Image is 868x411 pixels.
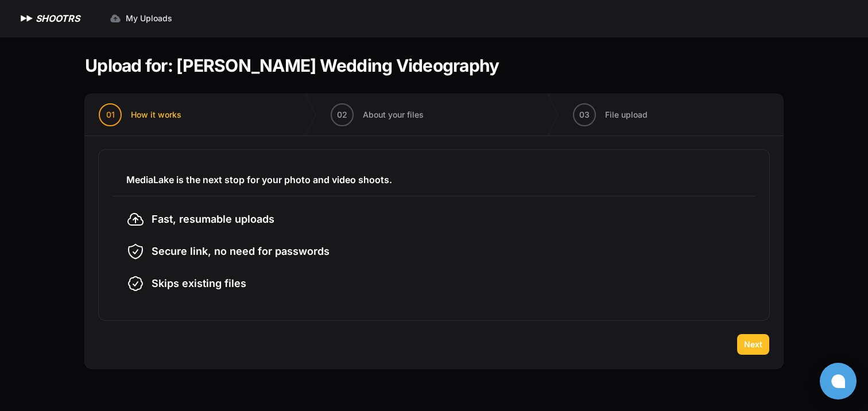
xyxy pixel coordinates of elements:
[131,109,181,121] span: How it works
[579,109,590,121] span: 03
[103,8,179,29] a: My Uploads
[126,13,172,24] span: My Uploads
[18,11,36,25] img: SHOOTRS
[744,339,762,350] span: Next
[317,94,437,135] button: 02 About your files
[737,334,769,355] button: Next
[126,173,742,187] h3: MediaLake is the next stop for your photo and video shoots.
[337,109,347,121] span: 02
[605,109,648,121] span: File upload
[559,94,661,135] button: 03 File upload
[106,109,115,121] span: 01
[36,11,80,25] h1: SHOOTRS
[18,11,80,25] a: SHOOTRS SHOOTRS
[85,94,195,135] button: 01 How it works
[152,211,274,227] span: Fast, resumable uploads
[152,243,330,259] span: Secure link, no need for passwords
[85,55,499,76] h1: Upload for: [PERSON_NAME] Wedding Videography
[363,109,424,121] span: About your files
[152,276,246,292] span: Skips existing files
[820,363,857,400] button: Open chat window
